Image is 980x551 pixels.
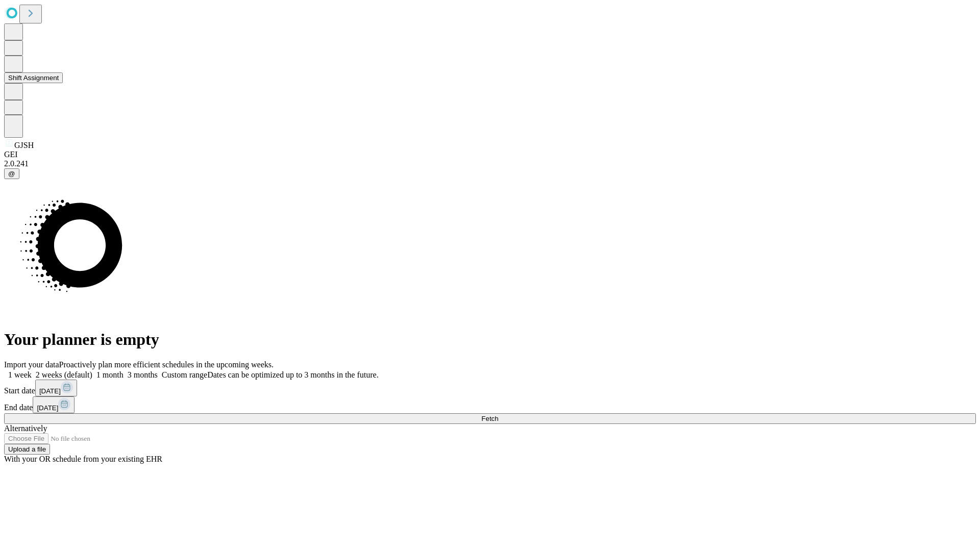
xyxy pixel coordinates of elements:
[39,387,61,395] span: [DATE]
[4,424,47,433] span: Alternatively
[96,370,124,379] span: 1 month
[8,170,15,178] span: @
[4,455,162,463] span: With your OR schedule from your existing EHR
[4,360,59,369] span: Import your data
[36,370,92,379] span: 2 weeks (default)
[4,150,976,159] div: GEI
[4,168,19,179] button: @
[4,330,976,349] h1: Your planner is empty
[4,72,63,83] button: Shift Assignment
[37,404,58,412] span: [DATE]
[128,370,158,379] span: 3 months
[14,141,34,149] span: GJSH
[4,396,976,413] div: End date
[162,370,207,379] span: Custom range
[4,413,976,424] button: Fetch
[481,415,498,422] span: Fetch
[33,396,75,413] button: [DATE]
[4,380,976,396] div: Start date
[4,444,50,455] button: Upload a file
[207,370,378,379] span: Dates can be optimized up to 3 months in the future.
[35,380,77,396] button: [DATE]
[8,370,32,379] span: 1 week
[4,159,976,168] div: 2.0.241
[59,360,274,369] span: Proactively plan more efficient schedules in the upcoming weeks.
